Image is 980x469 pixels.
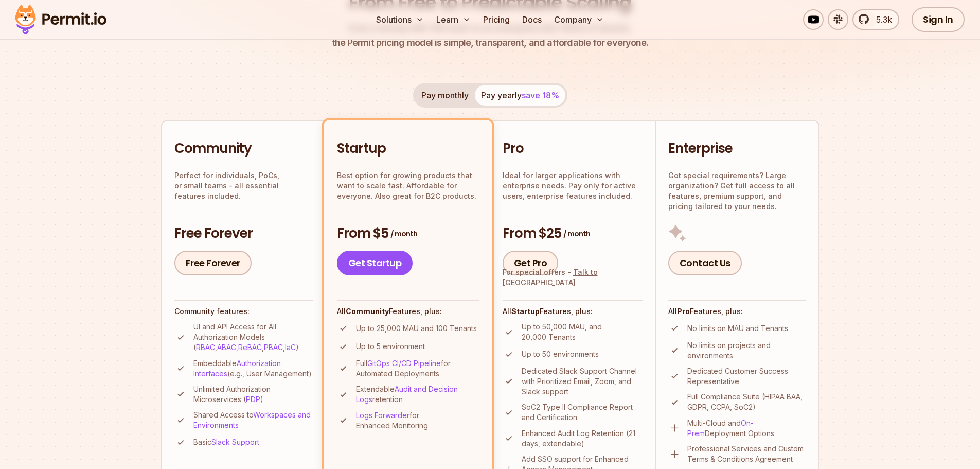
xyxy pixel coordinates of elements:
[522,322,643,342] p: Up to 50,000 MAU, and 20,000 Tenants
[522,349,599,359] p: Up to 50 environments
[285,343,296,352] a: IaC
[522,366,643,397] p: Dedicated Slack Support Channel with Prioritized Email, Zoom, and Slack support
[193,384,313,405] p: Unlimited Authorization Microservices ( )
[193,358,313,379] p: Embeddable (e.g., User Management)
[687,340,806,361] p: No limits on projects and environments
[337,224,479,243] h3: From $5
[356,341,425,352] p: Up to 5 environment
[264,343,283,352] a: PBAC
[687,418,806,439] p: Multi-Cloud and Deployment Options
[193,437,259,447] p: Basic
[356,323,477,334] p: Up to 25,000 MAU and 100 Tenants
[522,428,643,449] p: Enhanced Audit Log Retention (21 days, extendable)
[912,7,965,32] a: Sign In
[193,359,281,378] a: Authorization Interfaces
[367,359,441,368] a: GitOps CI/CD Pipeline
[174,170,313,201] p: Perfect for individuals, PoCs, or small teams - all essential features included.
[550,9,608,30] button: Company
[390,229,417,239] span: / month
[174,140,313,158] h2: Community
[246,395,260,404] a: PDP
[372,9,428,30] button: Solutions
[346,307,389,316] strong: Community
[503,170,643,201] p: Ideal for larger applications with enterprise needs. Pay only for active users, enterprise featur...
[503,267,643,288] div: For special offers -
[687,419,754,438] a: On-Prem
[415,85,475,106] button: Pay monthly
[10,2,111,37] img: Permit logo
[503,224,643,243] h3: From $25
[174,251,252,275] a: Free Forever
[687,323,788,334] p: No limits on MAU and Tenants
[356,410,479,431] p: for Enhanced Monitoring
[503,251,559,275] a: Get Pro
[196,343,215,352] a: RBAC
[193,322,313,353] p: UI and API Access for All Authorization Models ( , , , , )
[174,224,313,243] h3: Free Forever
[668,140,806,158] h2: Enterprise
[356,385,458,404] a: Audit and Decision Logs
[518,9,546,30] a: Docs
[337,170,479,201] p: Best option for growing products that want to scale fast. Affordable for everyone. Also great for...
[503,306,643,317] h4: All Features, plus:
[668,306,806,317] h4: All Features, plus:
[668,170,806,212] p: Got special requirements? Large organization? Get full access to all features, premium support, a...
[687,444,806,464] p: Professional Services and Custom Terms & Conditions Agreement
[511,307,540,316] strong: Startup
[356,411,409,420] a: Logs Forwarder
[432,9,475,30] button: Learn
[356,384,479,405] p: Extendable retention
[211,438,259,446] a: Slack Support
[677,307,690,316] strong: Pro
[356,358,479,379] p: Full for Automated Deployments
[870,13,892,26] span: 5.3k
[217,343,236,352] a: ABAC
[174,306,313,317] h4: Community features:
[337,306,479,317] h4: All Features, plus:
[687,392,806,412] p: Full Compliance Suite (HIPAA BAA, GDPR, CCPA, SoC2)
[337,140,479,158] h2: Startup
[503,140,643,158] h2: Pro
[337,251,413,275] a: Get Startup
[687,366,806,387] p: Dedicated Customer Success Representative
[563,229,590,239] span: / month
[479,9,514,30] a: Pricing
[522,402,643,423] p: SoC2 Type II Compliance Report and Certification
[852,9,899,30] a: 5.3k
[193,410,313,430] p: Shared Access to
[668,251,742,275] a: Contact Us
[238,343,262,352] a: ReBAC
